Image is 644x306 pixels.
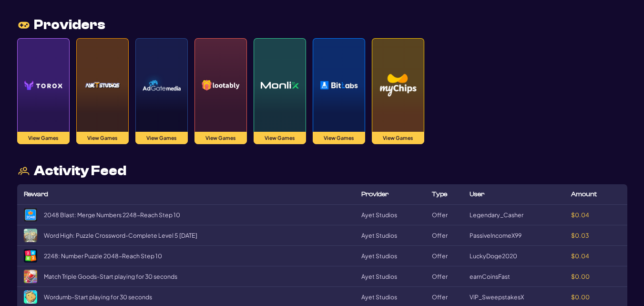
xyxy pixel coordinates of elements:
[358,246,429,266] td: Ayet Studios
[470,232,521,239] span: PassiveIncomeX99
[44,232,197,239] span: Word High: Puzzle Crossword - Complete Level 5 [DATE]
[568,246,627,266] td: $0.04
[44,274,177,280] span: Match Triple Goods - Start playing for 30 seconds
[17,164,31,178] img: users
[24,249,37,263] img: 2248: Number Puzzle 2048
[429,225,466,246] td: Offer
[24,270,37,283] img: Match Triple Goods
[372,132,424,145] button: View Games
[429,205,466,225] td: Offer
[24,229,37,242] img: Word High: Puzzle Crossword
[568,205,627,225] td: $0.04
[379,52,417,118] img: myChipsProvider
[470,253,517,260] span: LuckyDoge2020
[320,52,358,118] img: bitlabsProvider
[470,191,484,198] span: User
[261,52,299,118] img: monlixProvider
[24,208,37,222] img: 2048 Blast: Merge Numbers 2248
[432,191,447,198] span: Type
[24,191,48,198] span: Reward
[34,18,105,32] span: Providers
[568,266,627,287] td: $0.00
[24,290,37,304] img: Wordumb
[44,212,180,219] span: 2048 Blast: Merge Numbers 2248 - Reach Step 10
[429,246,466,266] td: Offer
[470,212,523,219] span: Legendary_Casher
[361,191,388,198] span: Provider
[358,225,429,246] td: Ayet Studios
[24,52,62,118] img: toroxProvider
[429,266,466,287] td: Offer
[135,132,188,145] button: View Games
[44,253,162,260] span: 2248: Number Puzzle 2048 - Reach Step 10
[76,132,129,145] button: View Games
[143,52,181,118] img: adGgateProvider
[358,266,429,287] td: Ayet Studios
[313,132,365,145] button: View Games
[194,132,247,145] button: View Games
[571,191,597,198] span: Amount
[470,274,510,280] span: earnCoinsFast
[254,132,306,145] button: View Games
[83,52,122,118] img: ayetProvider
[34,164,126,178] span: Activity Feed
[568,225,627,246] td: $0.03
[17,132,70,145] button: View Games
[470,294,524,301] span: VIP_SweepstakesX
[202,52,240,118] img: lootablyProvider
[17,18,31,32] img: joystic
[358,205,429,225] td: Ayet Studios
[44,294,152,301] span: Wordumb - Start playing for 30 seconds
